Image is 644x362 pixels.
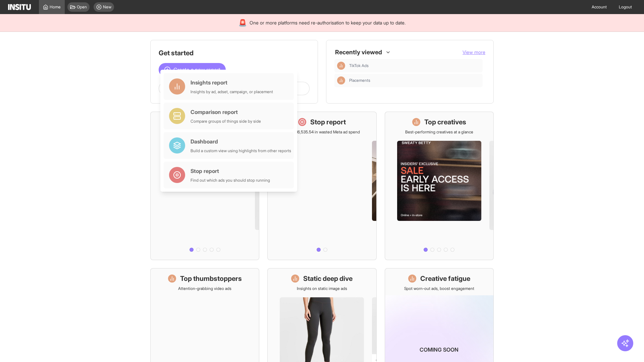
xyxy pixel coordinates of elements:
[267,112,376,260] a: Stop reportSave £16,535.54 in wasted Meta ad spend
[238,18,247,27] div: 🚨
[424,117,466,127] h1: Top creatives
[191,78,273,86] div: Insights report
[159,63,226,76] button: Create a new report
[337,62,345,70] div: Insights
[310,117,346,127] h1: Stop report
[463,49,485,55] span: View more
[191,89,273,95] div: Insights by ad, adset, campaign, or placement
[191,137,291,145] div: Dashboard
[103,4,111,10] span: New
[297,286,347,291] p: Insights on static image ads
[178,286,231,291] p: Attention-grabbing video ads
[349,78,370,83] span: Placements
[349,63,480,68] span: TikTok Ads
[349,63,369,68] span: TikTok Ads
[191,167,270,175] div: Stop report
[191,148,291,154] div: Build a custom view using highlights from other reports
[173,66,220,74] span: Create a new report
[337,76,345,84] div: Insights
[250,19,406,26] span: One or more platforms need re-authorisation to keep your data up to date.
[463,49,485,56] button: View more
[385,112,494,260] a: Top creativesBest-performing creatives at a glance
[159,48,310,58] h1: Get started
[303,274,353,283] h1: Static deep dive
[8,4,31,10] img: Logo
[150,112,259,260] a: What's live nowSee all active ads instantly
[405,129,473,135] p: Best-performing creatives at a glance
[349,78,480,83] span: Placements
[191,108,261,116] div: Comparison report
[50,4,61,10] span: Home
[77,4,87,10] span: Open
[180,274,242,283] h1: Top thumbstoppers
[284,129,360,135] p: Save £16,535.54 in wasted Meta ad spend
[191,178,270,183] div: Find out which ads you should stop running
[191,119,261,124] div: Compare groups of things side by side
